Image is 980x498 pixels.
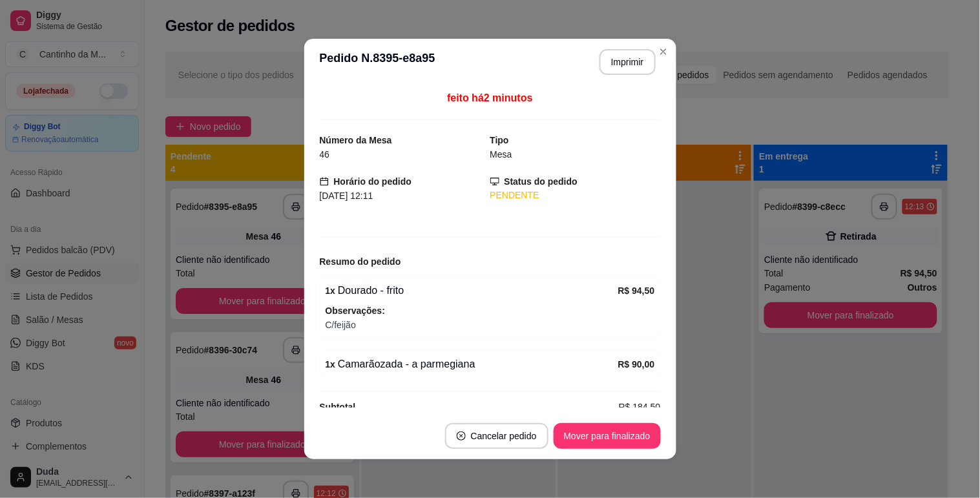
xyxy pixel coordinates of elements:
span: Mesa [490,149,512,160]
button: Imprimir [599,49,656,75]
strong: 1 x [326,359,336,369]
span: calendar [320,177,329,186]
strong: Status do pedido [505,176,578,187]
span: 46 [320,149,330,160]
strong: Número da Mesa [320,135,392,145]
strong: Subtotal [320,402,356,412]
span: close-circle [457,431,466,441]
div: Dourado - frito [326,283,618,298]
strong: Observações: [326,306,386,316]
strong: R$ 90,00 [618,359,655,369]
button: Close [653,41,674,62]
span: R$ 184,50 [619,400,661,414]
strong: Tipo [490,135,509,145]
button: close-circleCancelar pedido [445,423,548,449]
div: PENDENTE [490,189,661,202]
strong: Horário do pedido [334,176,412,187]
strong: Resumo do pedido [320,256,401,267]
div: Camarãozada - a parmegiana [326,357,618,372]
h3: Pedido N. 8395-e8a95 [320,49,435,75]
strong: R$ 94,50 [618,285,655,296]
strong: 1 x [326,285,336,296]
span: [DATE] 12:11 [320,191,373,201]
span: feito há 2 minutos [447,92,532,103]
span: desktop [490,177,499,186]
button: Mover para finalizado [554,423,661,449]
span: C/feijão [326,318,655,332]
